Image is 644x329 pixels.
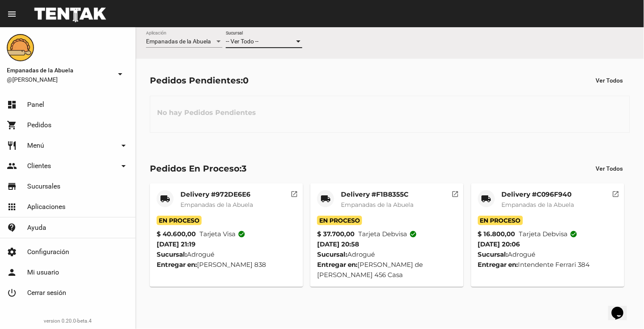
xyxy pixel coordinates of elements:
[478,216,523,225] span: En Proceso
[7,75,112,84] span: @[PERSON_NAME]
[118,140,129,151] mat-icon: arrow_drop_down
[502,190,574,199] mat-card-title: Delivery #C096F940
[589,73,630,88] button: Ver Todos
[612,189,620,197] mat-icon: open_in_new
[7,202,17,212] mat-icon: apps
[146,38,211,45] span: Empanadas de la Abuela
[478,260,618,270] div: Intendente Ferrari 384
[157,260,197,269] strong: Entregar en:
[180,201,253,209] span: Empanadas de la Abuela
[27,248,69,256] span: Configuración
[502,201,574,209] span: Empanadas de la Abuela
[317,249,457,260] div: Adrogué
[7,223,17,233] mat-icon: contact_support
[160,194,170,204] mat-icon: local_shipping
[242,163,247,174] span: 3
[596,77,623,84] span: Ver Todos
[317,229,354,239] strong: $ 37.700,00
[157,260,296,270] div: [PERSON_NAME] 838
[27,268,59,277] span: Mi usuario
[7,34,34,61] img: f0136945-ed32-4f7c-91e3-a375bc4bb2c5.png
[7,120,17,130] mat-icon: shopping_cart
[157,229,196,239] strong: $ 40.600,00
[7,317,129,325] div: version 0.20.0-beta.4
[150,100,263,126] h3: No hay Pedidos Pendientes
[157,250,187,258] strong: Sucursal:
[317,250,347,258] strong: Sucursal:
[478,250,508,258] strong: Sucursal:
[317,260,357,269] strong: Entregar en:
[157,240,196,248] span: [DATE] 21:19
[7,65,112,75] span: Empanadas de la Abuela
[7,140,17,151] mat-icon: restaurant
[7,267,17,278] mat-icon: person
[291,189,298,197] mat-icon: open_in_new
[27,121,51,129] span: Pedidos
[608,295,636,320] iframe: chat widget
[157,216,202,225] span: En Proceso
[519,229,578,239] span: Tarjeta debvisa
[409,230,417,238] mat-icon: check_circle
[478,249,618,260] div: Adrogué
[596,165,623,172] span: Ver Todos
[481,194,492,204] mat-icon: local_shipping
[478,240,520,248] span: [DATE] 20:06
[27,223,46,232] span: Ayuda
[27,289,66,297] span: Cerrar sesión
[27,100,44,109] span: Panel
[200,229,246,239] span: Tarjeta visa
[7,100,17,110] mat-icon: dashboard
[358,229,417,239] span: Tarjeta debvisa
[7,161,17,171] mat-icon: people
[226,38,259,45] span: -- Ver Todo --
[341,190,413,199] mat-card-title: Delivery #F1B8355C
[7,181,17,192] mat-icon: store
[238,230,246,238] mat-icon: check_circle
[27,141,44,150] span: Menú
[7,288,17,298] mat-icon: power_settings_new
[150,74,249,87] div: Pedidos Pendientes:
[27,182,60,191] span: Sucursales
[317,260,457,280] div: [PERSON_NAME] de [PERSON_NAME] 456 Casa
[478,229,515,239] strong: $ 16.800,00
[451,189,459,197] mat-icon: open_in_new
[589,161,630,176] button: Ver Todos
[115,69,125,79] mat-icon: arrow_drop_down
[317,240,359,248] span: [DATE] 20:58
[150,162,247,175] div: Pedidos En Proceso:
[118,161,129,171] mat-icon: arrow_drop_down
[321,194,331,204] mat-icon: local_shipping
[27,162,51,170] span: Clientes
[7,247,17,257] mat-icon: settings
[27,203,65,211] span: Aplicaciones
[570,230,578,238] mat-icon: check_circle
[7,9,17,19] mat-icon: menu
[317,216,362,225] span: En Proceso
[180,190,253,199] mat-card-title: Delivery #972DE6E6
[478,260,518,269] strong: Entregar en:
[243,75,249,86] span: 0
[341,201,413,209] span: Empanadas de la Abuela
[157,249,296,260] div: Adrogué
